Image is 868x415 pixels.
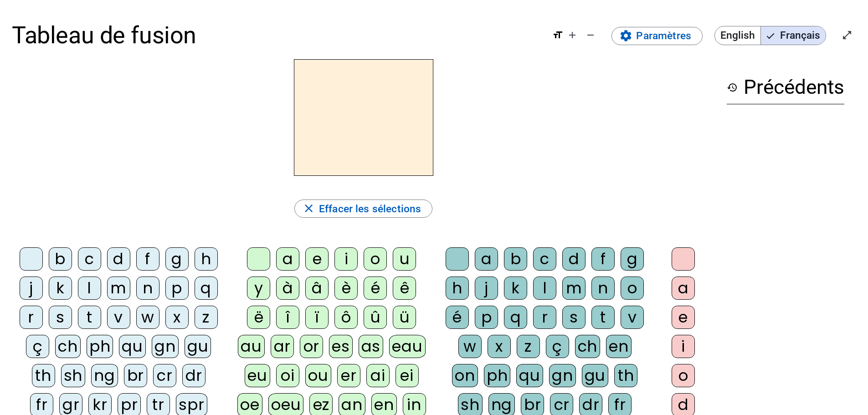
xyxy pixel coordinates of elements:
div: s [49,306,72,329]
div: ei [395,364,419,387]
div: z [517,335,540,358]
div: eu [245,364,270,387]
div: c [78,247,101,271]
div: q [195,277,218,300]
button: Effacer les sélections [294,200,433,218]
div: m [107,277,130,300]
mat-icon: format_size [552,30,563,41]
div: b [504,247,527,271]
div: r [533,306,556,329]
div: f [136,247,159,271]
div: ô [334,306,358,329]
h3: Précédents [727,71,844,104]
div: sh [61,364,86,387]
div: v [621,306,644,329]
div: o [621,277,644,300]
div: b [49,247,72,271]
div: t [591,306,615,329]
mat-button-toggle-group: Language selection [714,26,826,45]
mat-icon: open_in_full [842,30,853,41]
div: x [488,335,511,358]
div: l [533,277,556,300]
span: Paramètres [636,27,691,45]
div: w [458,335,482,358]
div: i [672,335,695,358]
div: th [614,364,637,387]
mat-icon: settings [619,29,632,42]
div: a [672,277,695,300]
div: gn [152,335,179,358]
div: e [672,306,695,329]
div: h [446,277,469,300]
div: as [359,335,384,358]
div: x [165,306,189,329]
div: ê [393,277,416,300]
div: ch [575,335,601,358]
span: Effacer les sélections [319,200,421,218]
div: l [78,277,101,300]
div: g [621,247,644,271]
mat-icon: close [302,202,315,215]
div: k [504,277,527,300]
div: p [165,277,189,300]
div: t [78,306,101,329]
div: c [533,247,556,271]
h1: Tableau de fusion [12,12,540,59]
div: u [393,247,416,271]
div: d [107,247,130,271]
span: English [715,26,760,45]
span: Français [761,26,826,45]
div: ai [366,364,390,387]
button: Paramètres [611,27,703,45]
div: g [165,247,189,271]
div: a [475,247,498,271]
div: s [562,306,586,329]
div: e [305,247,329,271]
mat-icon: history [727,82,738,93]
div: é [364,277,387,300]
div: r [20,306,43,329]
div: ë [247,306,270,329]
div: w [136,306,159,329]
div: q [504,306,527,329]
mat-icon: add [567,30,578,41]
div: au [238,335,265,358]
div: ph [484,364,511,387]
div: es [329,335,353,358]
div: j [20,277,43,300]
div: or [300,335,323,358]
div: qu [119,335,146,358]
div: en [606,335,632,358]
div: qu [516,364,543,387]
div: a [276,247,299,271]
div: k [49,277,72,300]
div: ï [305,306,329,329]
button: Entrer en plein écran [838,26,856,44]
div: d [562,247,586,271]
div: é [446,306,469,329]
div: oi [276,364,299,387]
div: v [107,306,130,329]
button: Augmenter la taille de la police [563,26,581,44]
div: ch [55,335,81,358]
div: eau [389,335,425,358]
div: ç [546,335,569,358]
div: j [475,277,498,300]
button: Diminuer la taille de la police [581,26,600,44]
div: ç [26,335,49,358]
div: dr [182,364,205,387]
div: f [591,247,615,271]
div: è [334,277,358,300]
div: n [136,277,159,300]
div: û [364,306,387,329]
div: i [334,247,358,271]
div: o [364,247,387,271]
div: er [337,364,360,387]
div: ar [271,335,294,358]
div: ü [393,306,416,329]
div: z [195,306,218,329]
div: h [195,247,218,271]
div: ng [91,364,118,387]
div: m [562,277,586,300]
div: gu [185,335,211,358]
